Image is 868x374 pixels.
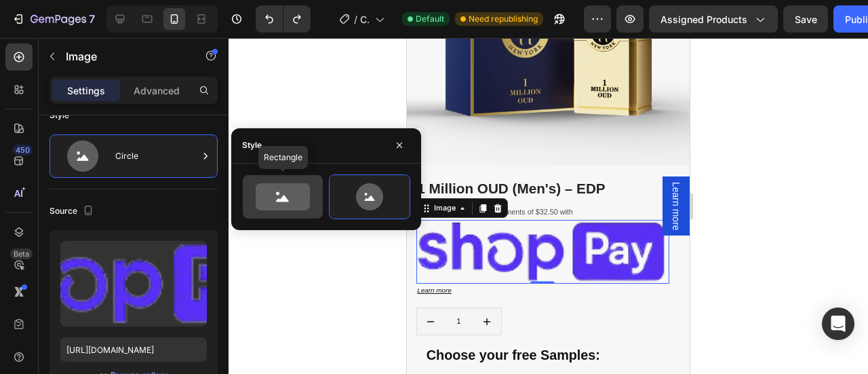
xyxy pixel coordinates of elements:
button: Assigned Products [649,5,778,33]
div: Beta [10,248,33,259]
div: Style [50,109,69,121]
span: / [354,12,357,26]
img: preview-image [60,241,207,326]
span: Copy of Product Page - [DATE] 00:44:31 [360,12,370,26]
p: 7 [89,11,95,27]
div: Source [50,202,96,221]
div: 450 [13,145,33,155]
div: Undo/Redo [256,5,311,33]
span: Need republishing [469,13,538,25]
div: Style [242,139,262,151]
span: Assigned Products [660,12,747,26]
div: Open Intercom Messenger [822,307,854,340]
p: Settings [67,83,105,98]
input: https://example.com/image.jpg [60,337,207,362]
p: Advanced [134,83,180,98]
span: Default [416,13,444,25]
div: Circle [115,141,198,172]
p: Image [66,48,181,64]
button: Save [783,5,828,33]
button: 7 [5,5,101,33]
span: Save [795,14,817,25]
iframe: To enrich screen reader interactions, please activate Accessibility in Grammarly extension settings [407,38,690,374]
